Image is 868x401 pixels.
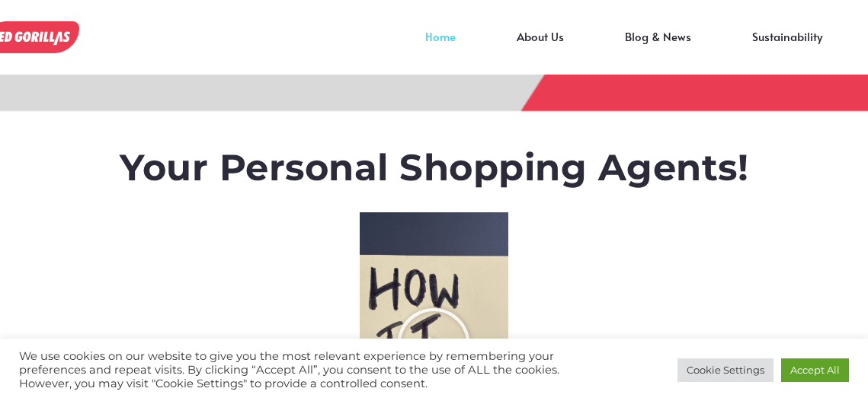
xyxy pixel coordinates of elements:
h1: Your Personal Shopping Agents! [20,146,849,190]
div: We use cookies on our website to give you the most relevant experience by remembering your prefer... [19,349,600,390]
a: About Us [486,37,594,59]
a: Blog & News [594,37,722,59]
a: Cookie Settings [677,358,774,382]
a: Accept All [781,358,849,382]
a: Home [395,37,486,59]
a: Sustainability [722,37,853,59]
div: Play Video about RedGorillas How it Works [396,307,472,383]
